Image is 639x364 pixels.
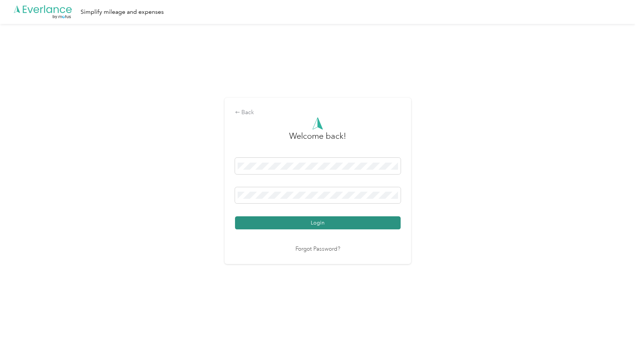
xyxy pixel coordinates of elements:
[81,7,164,17] div: Simplify mileage and expenses
[295,245,340,254] a: Forgot Password?
[597,322,639,364] iframe: Everlance-gr Chat Button Frame
[235,108,401,117] div: Back
[235,216,401,229] button: Login
[289,130,346,150] h3: greeting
